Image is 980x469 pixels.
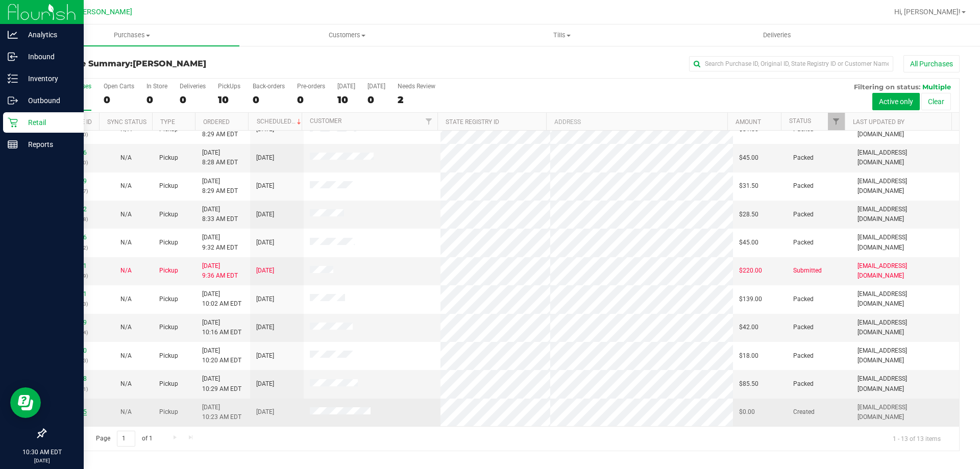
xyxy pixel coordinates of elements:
span: [DATE] [256,153,274,163]
span: Pickup [159,407,178,417]
span: Packed [793,238,814,248]
span: [DATE] [256,407,274,417]
span: $42.00 [739,323,758,332]
span: Pickup [159,238,178,248]
button: N/A [120,266,132,276]
div: 0 [146,94,167,106]
span: [EMAIL_ADDRESS][DOMAIN_NAME] [857,346,953,365]
p: 10:30 AM EDT [5,448,79,457]
a: Last Updated By [853,118,904,126]
span: [EMAIL_ADDRESS][DOMAIN_NAME] [857,261,953,281]
a: 11978688 [58,375,87,382]
a: 11978032 [58,206,87,213]
span: [DATE] 8:33 AM EDT [202,205,238,224]
span: [DATE] 10:29 AM EDT [202,374,241,393]
p: Outbound [18,94,79,107]
button: Active only [872,93,920,110]
div: Pre-orders [297,83,325,90]
inline-svg: Outbound [8,95,18,106]
span: [DATE] [256,323,274,332]
span: $45.00 [739,238,758,248]
span: Not Applicable [120,408,132,415]
a: 11978665 [58,408,87,415]
span: Submitted [793,266,822,276]
p: [DATE] [5,457,79,464]
span: [DATE] [256,266,274,276]
div: Open Carts [104,83,134,90]
button: N/A [120,323,132,332]
div: PickUps [218,83,240,90]
a: Purchases [24,24,239,46]
span: Created [793,407,815,417]
a: Scheduled [257,118,303,125]
span: Not Applicable [120,182,132,189]
span: [PERSON_NAME] [133,59,206,68]
p: Inbound [18,51,79,63]
span: Pickup [159,266,178,276]
span: Pickup [159,210,178,219]
div: Deliveries [180,83,206,90]
button: All Purchases [903,55,960,72]
span: Not Applicable [120,352,132,359]
p: Reports [18,138,79,151]
a: 11977989 [58,178,87,185]
a: Filter [828,113,845,130]
span: Customers [240,31,454,40]
div: Back-orders [253,83,285,90]
span: Pickup [159,379,178,389]
span: Packed [793,323,814,332]
a: 11978351 [58,262,87,269]
span: Deliveries [749,31,805,40]
span: [DATE] [256,181,274,191]
span: Pickup [159,181,178,191]
span: Filtering on status: [854,83,920,91]
button: N/A [120,407,132,417]
a: Amount [736,118,761,126]
th: Address [546,113,727,131]
button: N/A [120,181,132,191]
div: [DATE] [367,83,385,90]
span: Packed [793,210,814,219]
a: Ordered [203,118,230,126]
button: N/A [120,238,132,248]
a: Filter [421,113,437,130]
span: 1 - 13 of 13 items [885,431,949,446]
a: Status [789,117,811,125]
span: [DATE] [256,294,274,304]
span: [DATE] 8:28 AM EDT [202,148,238,167]
span: $18.00 [739,351,758,361]
span: [EMAIL_ADDRESS][DOMAIN_NAME] [857,403,953,422]
div: 0 [297,94,325,106]
span: [DATE] 10:16 AM EDT [202,318,241,337]
a: 11978589 [58,319,87,326]
span: [PERSON_NAME] [76,8,132,16]
inline-svg: Inventory [8,73,18,84]
span: Multiple [922,83,951,91]
div: 0 [104,94,134,106]
span: Tills [455,31,669,40]
inline-svg: Inbound [8,52,18,62]
inline-svg: Retail [8,117,18,128]
a: 11978630 [58,347,87,354]
h3: Purchase Summary: [45,59,350,68]
span: $28.50 [739,210,758,219]
a: Tills [454,24,669,46]
span: Pickup [159,351,178,361]
span: [DATE] [256,238,274,248]
div: 0 [367,94,385,106]
span: Not Applicable [120,211,132,218]
p: Retail [18,116,79,129]
span: Not Applicable [120,324,132,331]
a: State Registry ID [446,118,499,126]
span: $0.00 [739,407,755,417]
a: Deliveries [670,24,885,46]
span: $31.50 [739,181,758,191]
span: [DATE] 10:20 AM EDT [202,346,241,365]
span: [EMAIL_ADDRESS][DOMAIN_NAME] [857,289,953,309]
a: Customer [310,117,341,125]
span: Hi, [PERSON_NAME]! [894,8,961,16]
span: [EMAIL_ADDRESS][DOMAIN_NAME] [857,205,953,224]
button: N/A [120,210,132,219]
span: [DATE] 10:23 AM EDT [202,403,241,422]
input: Search Purchase ID, Original ID, State Registry ID or Customer Name... [689,56,893,71]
